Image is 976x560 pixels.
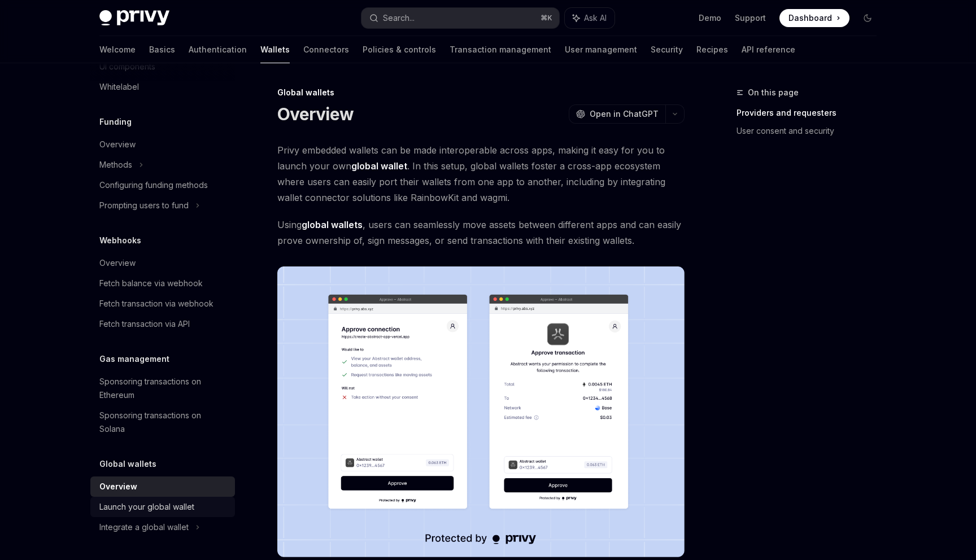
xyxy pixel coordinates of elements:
span: ⌘ K [541,14,552,23]
a: User consent and security [737,122,886,140]
a: API reference [742,36,795,63]
a: Policies & controls [363,36,436,63]
a: Wallets [260,36,290,63]
span: On this page [748,86,799,99]
a: Fetch transaction via webhook [90,294,235,314]
button: Search...⌘K [361,8,559,28]
strong: global wallets [302,219,363,230]
a: Security [651,36,683,63]
div: Fetch balance via webhook [99,277,203,290]
h5: Funding [99,115,132,129]
button: Ask AI [565,8,615,28]
img: images/Crossapp.png [277,266,685,557]
a: Whitelabel [90,77,235,97]
a: Demo [699,12,721,24]
div: Fetch transaction via API [99,317,190,331]
a: Launch your global wallet [90,497,235,517]
h5: Webhooks [99,234,141,247]
button: Open in ChatGPT [569,104,665,124]
div: Configuring funding methods [99,178,208,192]
div: Sponsoring transactions on Ethereum [99,375,228,402]
h5: Global wallets [99,457,156,471]
span: Privy embedded wallets can be made interoperable across apps, making it easy for you to launch yo... [277,142,685,205]
div: Global wallets [277,87,685,98]
a: Dashboard [779,9,849,27]
span: Ask AI [584,12,607,24]
div: Search... [383,11,415,25]
h5: Gas management [99,352,169,366]
a: Overview [90,134,235,155]
a: Basics [149,36,175,63]
a: User management [565,36,637,63]
div: Methods [99,158,132,172]
div: Integrate a global wallet [99,520,189,534]
div: Fetch transaction via webhook [99,297,213,310]
div: Overview [99,138,136,151]
img: dark logo [99,10,169,26]
button: Toggle dark mode [859,9,877,27]
span: Dashboard [788,12,832,24]
h1: Overview [277,104,354,124]
div: Whitelabel [99,80,139,94]
a: Configuring funding methods [90,175,235,195]
span: Open in ChatGPT [590,108,659,120]
a: Recipes [696,36,728,63]
a: Overview [90,476,235,497]
a: Support [735,12,766,24]
div: Sponsoring transactions on Solana [99,409,228,436]
a: Sponsoring transactions on Solana [90,405,235,439]
a: Sponsoring transactions on Ethereum [90,371,235,405]
div: Overview [99,480,137,493]
a: Fetch balance via webhook [90,273,235,294]
a: Connectors [303,36,349,63]
a: Fetch transaction via API [90,314,235,334]
span: Using , users can seamlessly move assets between different apps and can easily prove ownership of... [277,217,685,248]
div: Prompting users to fund [99,199,189,212]
a: Transaction management [450,36,551,63]
a: Authentication [189,36,247,63]
strong: global wallet [351,160,407,172]
div: Overview [99,256,136,270]
a: Overview [90,253,235,273]
a: Welcome [99,36,136,63]
div: Launch your global wallet [99,500,194,514]
a: Providers and requesters [737,104,886,122]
